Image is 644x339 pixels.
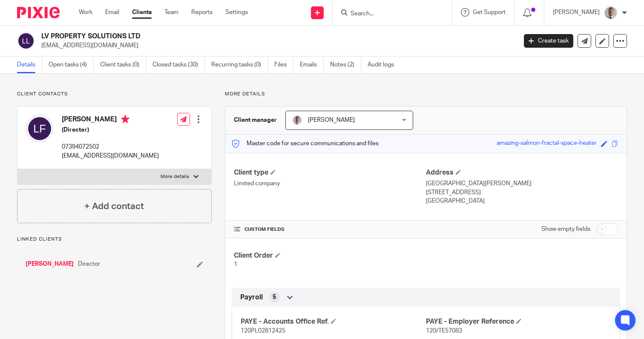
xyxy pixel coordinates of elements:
a: Email [105,8,119,17]
a: Notes (2) [330,57,361,73]
h3: Client manager [234,116,277,124]
input: Search [350,10,426,18]
span: Director [78,260,100,268]
a: Emails [300,57,324,73]
span: Payroll [240,293,263,302]
img: 5I0A6504%20Centred.jpg [292,115,302,125]
span: 5 [273,293,276,302]
a: Closed tasks (30) [152,57,205,73]
a: Team [164,8,178,17]
span: [PERSON_NAME] [308,117,355,123]
img: svg%3E [17,32,35,50]
img: Pixie [17,7,60,18]
a: [PERSON_NAME] [26,260,74,268]
p: [PERSON_NAME] [553,8,600,17]
a: Reports [191,8,213,17]
h2: LV PROPERTY SOLUTIONS LTD [41,32,417,41]
span: 120/TE57083 [426,328,462,334]
p: [EMAIL_ADDRESS][DOMAIN_NAME] [41,41,511,50]
p: More details [161,173,189,180]
p: Linked clients [17,236,212,243]
a: Client tasks (0) [100,57,146,73]
p: [GEOGRAPHIC_DATA] [426,197,618,205]
p: [GEOGRAPHIC_DATA][PERSON_NAME] [426,179,618,188]
p: Client contacts [17,91,212,98]
a: Audit logs [368,57,400,73]
h4: Client Order [234,251,426,260]
img: 5I0A6504%20Centred.jpg [604,6,618,20]
div: amazing-salmon-fractal-space-heater [497,139,597,149]
img: svg%3E [26,115,53,142]
p: Limited company [234,179,426,188]
span: Get Support [473,9,506,15]
p: 07394072502 [62,143,159,151]
a: Create task [524,34,573,48]
label: Show empty fields [541,225,590,233]
h5: (Director) [62,126,159,134]
h4: CUSTOM FIELDS [234,226,426,233]
h4: PAYE - Accounts Office Ref. [241,317,426,326]
h4: Address [426,168,618,177]
a: Files [274,57,293,73]
p: Master code for secure communications and files [232,139,379,148]
h4: [PERSON_NAME] [62,115,159,126]
a: Recurring tasks (0) [211,57,268,73]
a: Details [17,57,42,73]
h4: + Add contact [84,200,144,213]
p: More details [225,91,627,98]
span: 120PL02812425 [241,328,285,334]
a: Open tasks (4) [49,57,94,73]
h4: Client type [234,168,426,177]
span: 1 [234,261,237,267]
i: Primary [121,115,129,124]
p: [EMAIL_ADDRESS][DOMAIN_NAME] [62,152,159,160]
a: Work [79,8,92,17]
h4: PAYE - Employer Reference [426,317,611,326]
a: Clients [132,8,152,17]
a: Settings [225,8,248,17]
p: [STREET_ADDRESS] [426,188,618,197]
